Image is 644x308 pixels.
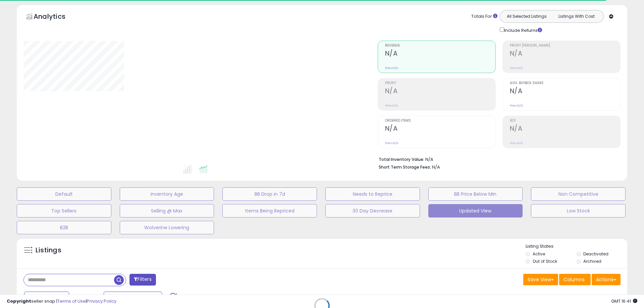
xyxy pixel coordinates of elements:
div: seller snap | | [7,298,116,305]
small: Prev: N/A [385,104,398,108]
button: Low Stock [531,204,626,218]
div: Totals For [471,13,497,20]
span: Revenue [385,44,495,48]
button: Listings With Cost [551,12,601,21]
span: Profit [385,81,495,85]
small: Prev: N/A [510,66,523,70]
h5: Analytics [34,12,78,23]
b: Short Term Storage Fees: [379,164,431,170]
button: 30 Day Decrease [325,204,420,218]
button: Top Sellers [17,204,111,218]
small: Prev: N/A [385,66,398,70]
h2: N/A [510,125,620,134]
button: Default [17,187,111,201]
h2: N/A [385,87,495,96]
li: N/A [379,155,615,163]
small: Prev: N/A [510,141,523,145]
h2: N/A [510,50,620,59]
button: Wolverine Lowering [120,221,214,234]
span: N/A [432,164,440,170]
strong: Copyright [7,298,31,304]
span: Ordered Items [385,119,495,123]
button: BB Price Below Min [428,187,523,201]
span: Avg. Buybox Share [510,81,620,85]
h2: N/A [385,50,495,59]
h2: N/A [510,87,620,96]
button: B2B [17,221,111,234]
b: Total Inventory Value: [379,157,424,162]
span: ROI [510,119,620,123]
button: Non Competitive [531,187,626,201]
button: BB Drop in 7d [222,187,317,201]
small: Prev: N/A [510,104,523,108]
button: All Selected Listings [502,12,552,21]
h2: N/A [385,125,495,134]
span: Profit [PERSON_NAME] [510,44,620,48]
small: Prev: N/A [385,141,398,145]
button: Items Being Repriced [222,204,317,218]
button: Selling @ Max [120,204,214,218]
button: Needs to Reprice [325,187,420,201]
div: Include Returns [495,26,550,34]
button: Inventory Age [120,187,214,201]
button: Updated View [428,204,523,218]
